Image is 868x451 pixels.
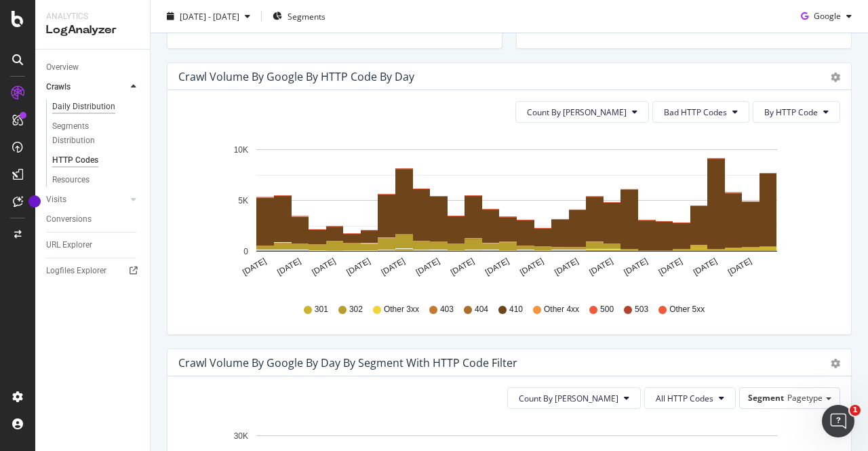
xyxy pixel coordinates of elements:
[238,196,248,205] text: 5K
[787,392,823,404] span: Pagetype
[527,106,627,118] span: Count By Day
[180,10,239,22] span: [DATE] - [DATE]
[664,106,727,118] span: Bad HTTP Codes
[553,256,580,277] text: [DATE]
[241,256,268,277] text: [DATE]
[46,238,92,252] div: URL Explorer
[748,392,784,404] span: Segment
[764,106,818,118] span: By HTTP Code
[46,212,140,227] a: Conversions
[52,100,140,114] a: Daily Distribution
[46,60,140,75] a: Overview
[315,304,328,315] span: 301
[380,256,407,277] text: [DATE]
[518,256,545,277] text: [DATE]
[600,304,614,315] span: 500
[46,22,139,38] div: LogAnalyzer
[46,193,127,207] a: Visits
[46,212,92,227] div: Conversions
[46,264,140,278] a: Logfiles Explorer
[46,193,66,207] div: Visits
[692,256,719,277] text: [DATE]
[587,256,614,277] text: [DATE]
[507,387,641,409] button: Count By [PERSON_NAME]
[414,256,441,277] text: [DATE]
[831,359,840,368] div: gear
[544,304,579,315] span: Other 4xx
[46,238,140,252] a: URL Explorer
[440,304,454,315] span: 403
[822,405,854,437] iframe: Intercom live chat
[178,134,829,291] svg: A chart.
[515,101,649,123] button: Count By [PERSON_NAME]
[850,405,861,416] span: 1
[475,304,488,315] span: 404
[831,73,840,82] div: gear
[28,195,41,208] div: Tooltip anchor
[657,256,684,277] text: [DATE]
[178,356,517,370] div: Crawl Volume by google by Day by Segment with HTTP Code Filter
[345,256,372,277] text: [DATE]
[814,10,841,22] span: Google
[243,247,248,256] text: 0
[52,100,115,114] div: Daily Distribution
[234,431,248,441] text: 30K
[52,153,98,168] div: HTTP Codes
[349,304,363,315] span: 302
[288,10,325,22] span: Segments
[652,101,749,123] button: Bad HTTP Codes
[484,256,511,277] text: [DATE]
[52,173,140,187] a: Resources
[384,304,419,315] span: Other 3xx
[275,256,302,277] text: [DATE]
[635,304,648,315] span: 503
[509,304,523,315] span: 410
[46,264,106,278] div: Logfiles Explorer
[726,256,753,277] text: [DATE]
[310,256,337,277] text: [DATE]
[753,101,840,123] button: By HTTP Code
[178,70,414,83] div: Crawl Volume by google by HTTP Code by Day
[669,304,705,315] span: Other 5xx
[46,60,79,75] div: Overview
[52,173,90,187] div: Resources
[267,5,331,27] button: Segments
[46,11,139,22] div: Analytics
[795,5,857,27] button: Google
[52,153,140,168] a: HTTP Codes
[519,393,618,404] span: Count By Day
[52,119,140,148] a: Segments Distribution
[644,387,736,409] button: All HTTP Codes
[656,393,713,404] span: All HTTP Codes
[449,256,476,277] text: [DATE]
[52,119,127,148] div: Segments Distribution
[46,80,127,94] a: Crawls
[46,80,71,94] div: Crawls
[623,256,650,277] text: [DATE]
[234,145,248,155] text: 10K
[161,5,256,27] button: [DATE] - [DATE]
